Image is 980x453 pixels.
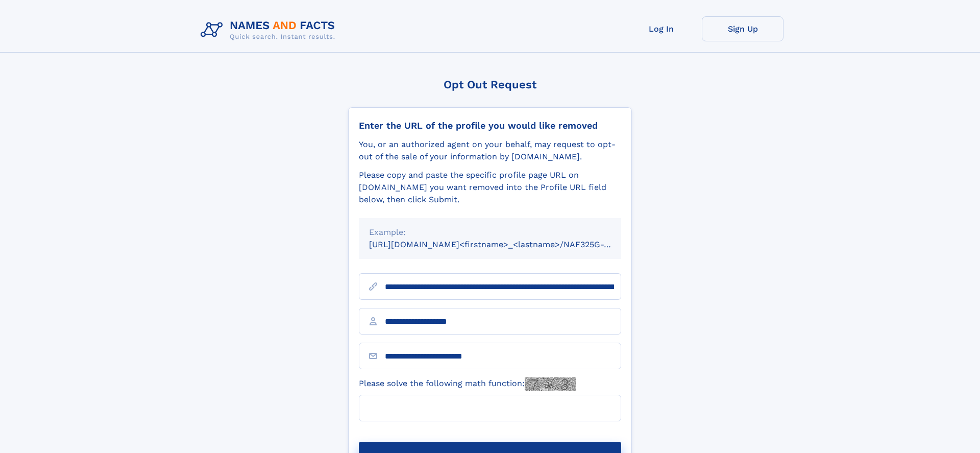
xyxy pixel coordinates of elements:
label: Please solve the following math function: [359,377,576,391]
div: Enter the URL of the profile you would like removed [359,120,621,131]
div: Opt Out Request [348,78,632,91]
img: Logo Names and Facts [197,16,344,44]
div: You, or an authorized agent on your behalf, may request to opt-out of the sale of your informatio... [359,138,621,163]
div: Please copy and paste the specific profile page URL on [DOMAIN_NAME] you want removed into the Pr... [359,169,621,206]
div: Example: [369,226,611,239]
a: Log In [620,16,702,41]
a: Sign Up [702,16,783,41]
small: [URL][DOMAIN_NAME]<firstname>_<lastname>/NAF325G-xxxxxxxx [369,240,641,249]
